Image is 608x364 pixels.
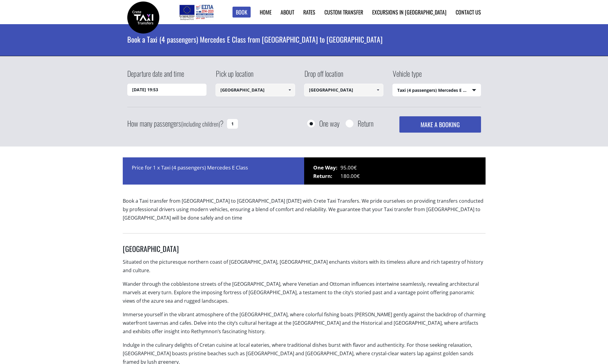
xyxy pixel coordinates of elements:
[303,8,315,16] a: Rates
[232,7,251,18] a: Book
[178,3,214,21] img: e-bannersEUERDF180X90.jpg
[123,157,304,185] div: Price for 1 x Taxi (4 passengers) Mercedes E Class
[281,8,294,16] a: About
[319,120,340,127] label: One way
[127,116,223,131] label: How many passengers ?
[284,84,294,96] a: Show All Items
[373,84,383,96] a: Show All Items
[181,119,220,128] small: (including children)
[372,8,447,16] a: Excursions in [GEOGRAPHIC_DATA]
[393,84,481,97] span: Taxi (4 passengers) Mercedes E Class
[123,197,486,227] p: Book a Taxi transfer from [GEOGRAPHIC_DATA] to [GEOGRAPHIC_DATA] [DATE] with Crete Taxi Transfers...
[324,8,363,16] a: Custom Transfer
[123,244,486,258] h3: [GEOGRAPHIC_DATA]
[304,68,343,84] label: Drop off location
[216,84,295,96] input: Select pickup location
[127,2,159,34] img: Crete Taxi Transfers | Book a Taxi transfer from Rethymnon city to Heraklion airport | Crete Taxi...
[313,163,340,172] span: One Way:
[399,116,481,133] button: MAKE A BOOKING
[304,157,486,185] div: 95.00€ 180.00€
[304,84,384,96] input: Select drop-off location
[456,8,481,16] a: Contact us
[123,258,486,280] p: Situated on the picturesque northern coast of [GEOGRAPHIC_DATA], [GEOGRAPHIC_DATA] enchants visit...
[216,68,253,84] label: Pick up location
[313,172,340,180] span: Return:
[127,68,184,84] label: Departure date and time
[260,8,271,16] a: Home
[123,280,486,310] p: Wander through the cobblestone streets of the [GEOGRAPHIC_DATA], where Venetian and Ottoman influ...
[127,24,481,54] h1: Book a Taxi (4 passengers) Mercedes E Class from [GEOGRAPHIC_DATA] to [GEOGRAPHIC_DATA]
[358,120,373,127] label: Return
[392,68,422,84] label: Vehicle type
[123,310,486,341] p: Immerse yourself in the vibrant atmosphere of the [GEOGRAPHIC_DATA], where colorful fishing boats...
[127,14,159,20] a: Crete Taxi Transfers | Book a Taxi transfer from Rethymnon city to Heraklion airport | Crete Taxi...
